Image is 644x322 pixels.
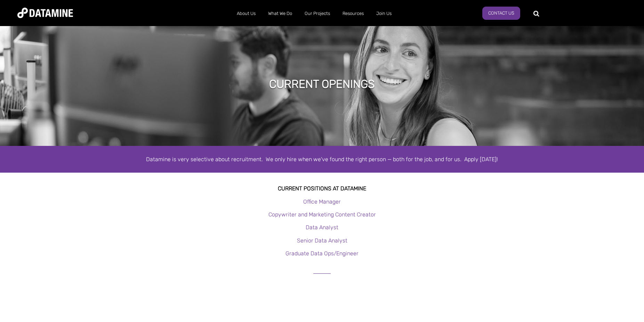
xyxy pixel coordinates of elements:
a: What We Do [262,5,298,23]
a: Copywriter and Marketing Content Creator [268,211,376,218]
strong: Current Positions at datamine [278,185,366,192]
a: Resources [336,5,370,23]
a: Contact Us [482,7,520,20]
a: Join Us [370,5,398,23]
img: Datamine [17,8,73,18]
a: Graduate Data Ops/Engineer [285,250,359,257]
a: Data Analyst [306,224,338,231]
div: Datamine is very selective about recruitment. We only hire when we've found the right person — bo... [124,155,520,164]
h1: Current Openings [269,76,375,92]
a: Senior Data Analyst [297,237,347,244]
a: Our Projects [298,5,336,23]
a: About Us [231,5,262,23]
a: Office Manager [303,198,341,205]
